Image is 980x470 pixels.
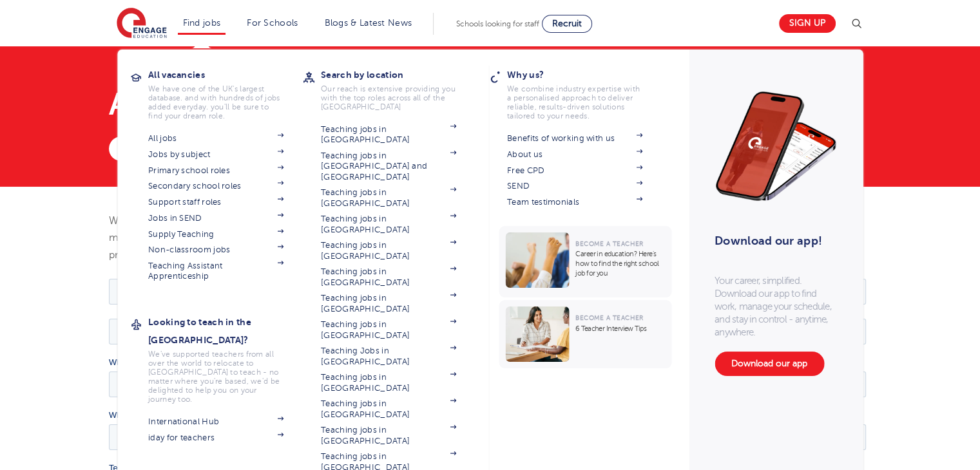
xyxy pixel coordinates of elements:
[507,181,642,191] a: SEND
[499,300,675,368] a: Become a Teacher6 Teacher Interview Tips
[148,350,283,404] p: We've supported teachers from all over the world to relocate to [GEOGRAPHIC_DATA] to teach - no m...
[542,15,592,33] a: Recruit
[321,66,476,84] h3: Search by location
[321,346,456,367] a: Teaching Jobs in [GEOGRAPHIC_DATA]
[148,149,283,160] a: Jobs by subject
[507,133,642,144] a: Benefits of working with us
[15,337,144,347] span: Subscribe to updates from Engage
[148,313,303,349] h3: Looking to teach in the [GEOGRAPHIC_DATA]?
[499,226,675,297] a: Become a TeacherCareer in education? Here’s how to find the right school job for you
[381,3,758,28] input: *Last name
[715,274,837,339] p: Your career, simplified. Download our app to find work, manage your schedule, and stay in control...
[109,136,162,161] a: Back
[575,314,643,321] span: Become a Teacher
[321,319,456,341] a: Teaching jobs in [GEOGRAPHIC_DATA]
[575,240,643,247] span: Become a Teacher
[321,214,456,235] a: Teaching jobs in [GEOGRAPHIC_DATA]
[321,151,456,182] a: Teaching jobs in [GEOGRAPHIC_DATA] and [GEOGRAPHIC_DATA]
[321,372,456,393] a: Teaching jobs in [GEOGRAPHIC_DATA]
[321,240,456,261] a: Teaching jobs in [GEOGRAPHIC_DATA]
[148,213,283,223] a: Jobs in SEND
[247,18,298,28] a: For Schools
[321,267,456,288] a: Teaching jobs in [GEOGRAPHIC_DATA]
[321,293,456,314] a: Teaching jobs in [GEOGRAPHIC_DATA]
[148,181,283,191] a: Secondary school roles
[715,227,831,255] h3: Download our app!
[321,187,456,209] a: Teaching jobs in [GEOGRAPHIC_DATA]
[109,212,611,263] p: We will store your first name, last name, email address, contact number, location and CV to enabl...
[507,66,662,84] h3: Why us?
[575,249,665,278] p: Career in education? Here’s how to find the right school job for you
[183,18,221,28] a: Find jobs
[3,337,12,345] input: Subscribe to updates from Engage
[321,84,456,111] p: Our reach is extensive providing you with the top roles across all of the [GEOGRAPHIC_DATA]
[148,433,283,443] a: iday for teachers
[456,19,539,28] span: Schools looking for staff
[381,42,758,68] input: *Contact Number
[148,417,283,427] a: International Hub
[575,324,665,334] p: 6 Teacher Interview Tips
[325,18,412,28] a: Blogs & Latest News
[148,313,303,404] a: Looking to teach in the [GEOGRAPHIC_DATA]?We've supported teachers from all over the world to rel...
[715,352,824,376] a: Download our app
[507,149,642,160] a: About us
[321,66,476,111] a: Search by locationOur reach is extensive providing you with the top roles across all of the [GEOG...
[148,66,303,120] a: All vacanciesWe have one of the UK's largest database. and with hundreds of jobs added everyday. ...
[148,261,283,282] a: Teaching Assistant Apprenticeship
[148,245,283,255] a: Non-classroom jobs
[507,84,642,120] p: We combine industry expertise with a personalised approach to deliver reliable, results-driven so...
[321,425,456,446] a: Teaching jobs in [GEOGRAPHIC_DATA]
[779,14,836,33] a: Sign up
[109,89,871,120] h1: Application For Graduate Teaching Assistant
[148,197,283,207] a: Support staff roles
[148,229,283,240] a: Supply Teaching
[148,133,283,144] a: All jobs
[148,84,283,120] p: We have one of the UK's largest database. and with hundreds of jobs added everyday. you'll be sur...
[321,124,456,146] a: Teaching jobs in [GEOGRAPHIC_DATA]
[507,66,662,120] a: Why us?We combine industry expertise with a personalised approach to deliver reliable, results-dr...
[117,8,167,40] img: Engage Education
[148,66,303,84] h3: All vacancies
[552,19,582,28] span: Recruit
[507,197,642,207] a: Team testimonials
[148,165,283,176] a: Primary school roles
[507,165,642,176] a: Free CPD
[321,399,456,420] a: Teaching jobs in [GEOGRAPHIC_DATA]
